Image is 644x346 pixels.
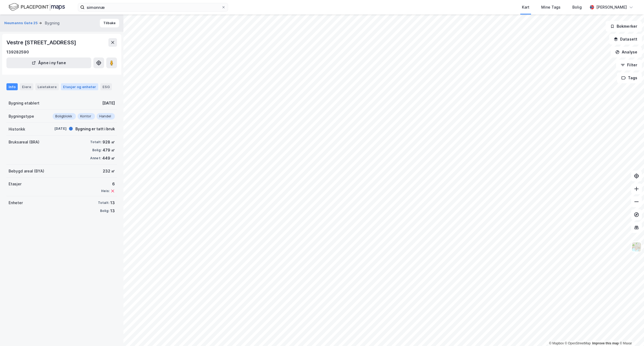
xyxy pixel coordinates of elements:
button: Tilbake [100,19,119,27]
div: Bebygd areal (BYA) [9,168,44,174]
div: 13 [110,200,115,206]
div: Eiere [20,83,33,90]
div: 6 [101,181,115,187]
div: 928 ㎡ [103,139,115,145]
div: Annet: [90,156,101,160]
div: Info [6,83,18,90]
div: Bolig: [92,148,101,152]
div: Bygning [45,20,60,26]
div: Bygning er tatt i bruk [75,126,115,132]
img: logo.f888ab2527a4732fd821a326f86c7f29.svg [9,2,65,12]
input: Søk på adresse, matrikkel, gårdeiere, leietakere eller personer [85,3,221,11]
button: Tags [617,73,642,83]
button: Neumanns Gate 25 [4,20,39,26]
img: Z [631,242,642,252]
div: Bruksareal (BRA) [9,139,39,145]
div: Bygning etablert [9,100,39,106]
button: Åpne i ny fane [6,57,91,68]
div: Historikk [9,126,25,132]
div: 232 ㎡ [103,168,115,174]
div: 479 ㎡ [103,147,115,153]
a: Improve this map [592,341,619,345]
div: 449 ㎡ [102,155,115,161]
div: 139282590 [6,49,29,55]
div: Mine Tags [541,4,561,10]
div: [DATE] [45,126,67,131]
a: Mapbox [549,341,564,345]
div: Enheter [9,200,23,206]
div: Leietakere [35,83,59,90]
div: Etasjer [9,181,21,187]
div: Bolig: [100,209,109,213]
div: ESG [100,83,112,90]
a: OpenStreetMap [565,341,591,345]
iframe: Chat Widget [617,320,644,346]
div: Totalt: [98,201,109,205]
div: [PERSON_NAME] [596,4,627,10]
div: Bygningstype [9,113,34,120]
button: Filter [616,60,642,70]
div: Etasjer og enheter [63,84,96,89]
div: Heis: [101,189,109,193]
button: Analyse [611,47,642,57]
div: Kontrollprogram for chat [617,320,644,346]
div: 13 [110,208,115,214]
div: Vestre [STREET_ADDRESS] [6,38,77,47]
div: Totalt: [90,140,101,144]
button: Bokmerker [606,21,642,32]
div: Bolig [572,4,582,10]
div: Kart [522,4,529,10]
button: Datasett [609,34,642,45]
div: [DATE] [102,100,115,106]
